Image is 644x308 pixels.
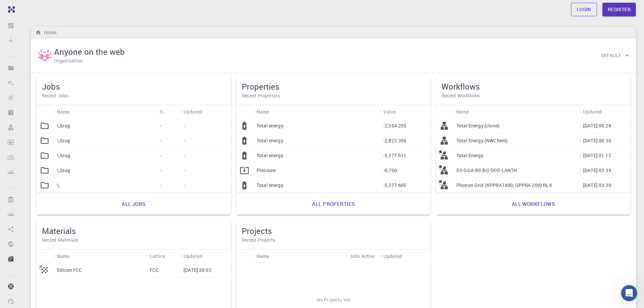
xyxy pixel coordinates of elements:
[202,106,213,117] button: Sort
[184,267,212,274] p: [DATE] 20:02
[442,81,625,92] h5: Workflows
[583,122,611,129] p: [DATE] 00:28
[583,152,611,159] p: [DATE] 01:12
[456,152,483,159] p: Total Energy
[269,251,280,261] button: Sort
[242,226,425,236] h5: Projects
[442,92,625,99] h6: Recent Workflows
[184,167,185,174] p: -
[180,105,231,118] div: Updated
[383,182,407,189] p: -5,377.605
[396,106,407,117] button: Sort
[242,236,425,244] h6: Recent Projects
[583,182,611,189] p: [DATE] 03:39
[57,167,70,174] p: \;biug
[37,250,53,263] div: Icon
[180,250,231,263] div: Updated
[456,137,508,144] p: Total Energy (NWChem)
[602,3,636,16] a: Register
[114,196,153,212] a: All jobs
[166,106,177,117] button: Sort
[380,105,431,118] div: Value
[383,122,407,129] p: -2,554.255
[54,57,82,65] h6: Organisation
[504,196,563,212] a: All workflows
[602,106,613,117] button: Sort
[34,29,58,36] nav: breadcrumb
[70,251,80,261] button: Sort
[57,267,82,274] p: Silicon FCC
[57,250,70,263] div: Name
[53,105,157,118] div: Name
[383,152,407,159] p: -5,377.611
[580,105,630,118] div: Updated
[456,167,517,174] p: D3-GGA-BS-BG-DOS-LANTH
[236,105,253,118] div: Icon
[184,182,185,189] p: -
[184,137,185,144] p: -
[456,122,500,129] p: Total Energy (clone)
[583,137,611,144] p: [DATE] 00:30
[184,152,185,159] p: -
[383,167,397,174] p: -0.700
[160,122,161,129] p: -
[242,81,425,92] h5: Properties
[257,182,283,189] p: Total energy
[257,122,283,129] p: Total energy
[456,182,552,189] p: Phonon Grid (KPPRA1600, QPPRA 200) RLX
[253,105,380,118] div: Name
[583,105,602,118] div: Updated
[70,106,80,117] button: Sort
[150,267,159,274] p: FCC
[383,250,402,263] div: Updated
[242,92,425,99] h6: Recent Properties
[184,105,202,118] div: Updated
[380,250,431,263] div: Updated
[160,182,161,189] p: -
[57,137,70,144] p: \;biug
[37,105,53,118] div: Icon
[160,167,161,174] p: -
[184,122,185,129] p: -
[257,167,276,174] p: Pressure
[53,250,146,263] div: Name
[38,49,51,62] img: Anyone on the web
[453,105,580,118] div: Name
[42,81,225,92] h5: Jobs
[383,105,396,118] div: Value
[57,105,70,118] div: Name
[31,38,636,73] div: Anyone on the webAnyone on the webOrganisationDefault
[160,152,161,159] p: -
[184,250,202,263] div: Updated
[146,250,180,263] div: Lattice
[601,52,621,59] h6: Default
[160,105,166,118] div: Status
[350,250,375,263] div: Jobs Active
[257,137,283,144] p: Total energy
[41,29,56,36] h6: Home
[257,152,283,159] p: Total energy
[202,251,213,261] button: Sort
[269,106,280,117] button: Sort
[436,105,453,118] div: Icon
[42,236,225,244] h6: Recent Materials
[456,105,469,118] div: Name
[160,137,161,144] p: -
[42,92,225,99] h6: Recent Jobs
[402,251,413,261] button: Sort
[5,6,15,13] img: logo
[42,226,225,236] h5: Materials
[57,122,70,129] p: \;biug
[54,46,125,57] h5: Anyone on the web
[257,250,269,263] div: Name
[383,137,407,144] p: -2,823.356
[150,250,165,263] div: Lattice
[346,250,380,263] div: Jobs Active
[165,251,176,261] button: Sort
[257,105,269,118] div: Name
[57,152,70,159] p: \;biug
[571,3,597,16] a: Login
[57,182,60,189] p: \;
[305,196,362,212] a: All properties
[253,250,346,263] div: Name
